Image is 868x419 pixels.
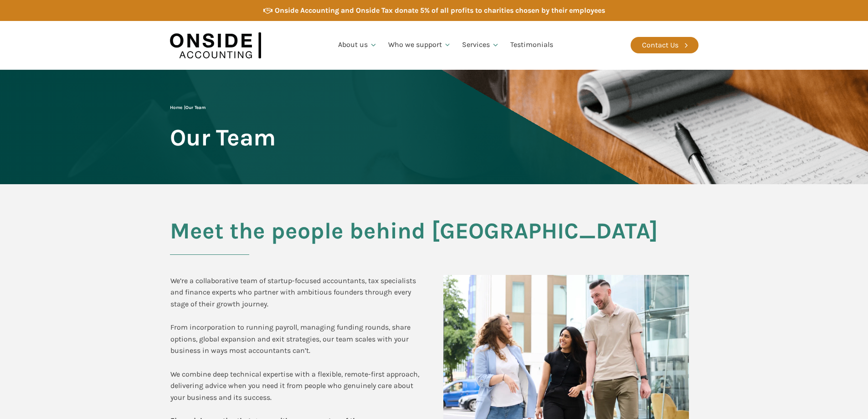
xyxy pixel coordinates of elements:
[170,218,699,255] h2: Meet the people behind [GEOGRAPHIC_DATA]
[642,39,678,51] div: Contact Us
[333,30,383,61] a: About us
[383,30,457,61] a: Who we support
[185,105,205,110] span: Our Team
[275,5,605,16] div: Onside Accounting and Onside Tax donate 5% of all profits to charities chosen by their employees
[457,30,505,61] a: Services
[631,37,699,53] a: Contact Us
[170,105,182,110] a: Home
[170,125,276,150] span: Our Team
[505,30,559,61] a: Testimonials
[170,28,261,63] img: Onside Accounting
[170,105,205,110] span: |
